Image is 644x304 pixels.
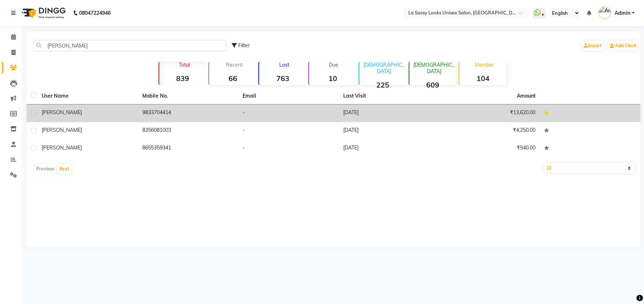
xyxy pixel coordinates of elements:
[57,164,71,174] button: Next
[262,62,306,68] p: Lost
[462,62,506,68] p: Member
[440,104,540,122] td: ₹13,620.00
[138,122,239,140] td: 8356081003
[412,62,456,75] p: [DEMOGRAPHIC_DATA]
[138,104,239,122] td: 9833704414
[159,74,206,83] strong: 839
[138,140,239,157] td: 8655359341
[310,62,356,68] p: Due
[582,41,604,51] a: Import
[339,140,440,157] td: [DATE]
[512,88,540,104] th: Amount
[259,74,306,83] strong: 763
[459,74,506,83] strong: 104
[309,74,356,83] strong: 10
[608,41,638,51] a: Add Client
[362,62,406,75] p: [DEMOGRAPHIC_DATA]
[440,140,540,157] td: ₹540.00
[238,88,339,104] th: Email
[440,122,540,140] td: ₹4,250.00
[339,122,440,140] td: [DATE]
[79,3,111,23] b: 08047224946
[598,6,611,19] img: Admin
[209,74,256,83] strong: 66
[238,122,339,140] td: -
[238,42,250,49] span: Filter
[212,62,256,68] p: Recent
[138,88,239,104] th: Mobile No.
[42,127,82,133] span: [PERSON_NAME]
[409,80,456,89] strong: 609
[238,140,339,157] td: -
[18,3,68,23] img: logo
[33,40,226,51] input: Search by Name/Mobile/Email/Code
[615,9,630,17] span: Admin
[162,62,206,68] p: Total
[42,144,82,151] span: [PERSON_NAME]
[359,80,406,89] strong: 225
[339,88,440,104] th: Last Visit
[42,109,82,116] span: [PERSON_NAME]
[339,104,440,122] td: [DATE]
[238,104,339,122] td: -
[37,88,138,104] th: User Name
